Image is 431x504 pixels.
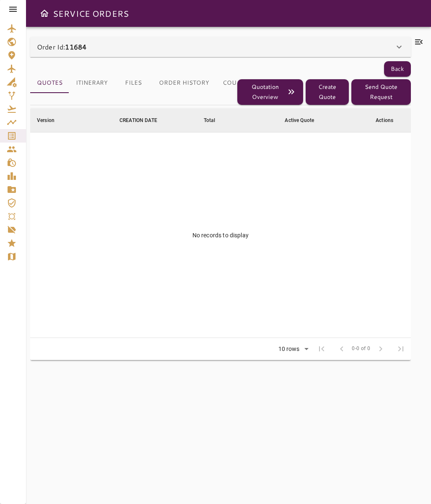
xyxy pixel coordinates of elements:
[285,115,325,125] span: Active Quote
[273,343,312,356] div: 10 rows
[285,115,314,125] div: Active Quote
[37,115,55,125] div: Version
[53,7,129,20] h6: SERVICE ORDERS
[30,132,411,338] td: No records to display
[37,42,86,52] p: Order Id:
[152,73,216,93] button: Order History
[30,73,237,93] div: basic tabs example
[371,339,391,359] span: Next Page
[204,115,215,125] div: Total
[391,339,411,359] span: Last Page
[204,115,226,125] span: Total
[306,79,349,105] button: Create Quote
[276,346,302,353] div: 10 rows
[312,339,332,359] span: First Page
[237,79,304,105] button: Quotation Overview
[119,115,157,125] div: CREATION DATE
[352,345,370,353] span: 0-0 of 0
[351,79,410,105] button: Send Quote Request
[37,115,65,125] span: Version
[332,339,352,359] span: Previous Page
[36,5,53,22] button: Open drawer
[30,37,411,57] div: Order Id:11684
[384,61,411,77] button: Back
[30,73,69,93] button: Quotes
[65,42,86,52] b: 11684
[119,115,168,125] span: CREATION DATE
[216,73,309,93] button: Country Requirements
[114,73,152,93] button: Files
[69,73,114,93] button: Itinerary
